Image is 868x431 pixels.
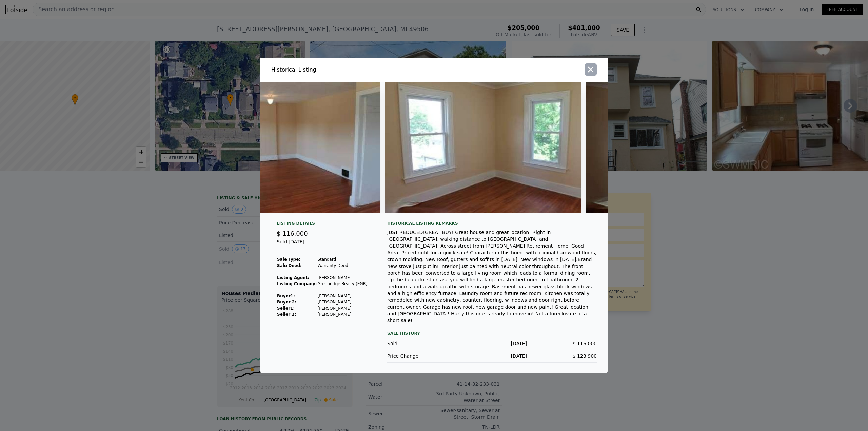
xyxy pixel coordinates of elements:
[385,82,581,213] img: Property Img
[586,82,782,213] img: Property Img
[277,263,302,268] strong: Sale Deed:
[317,305,368,311] td: [PERSON_NAME]
[277,257,300,262] strong: Sale Type:
[277,294,295,298] strong: Buyer 1 :
[573,353,597,359] span: $ 123,900
[317,281,368,287] td: Greenridge Realty (EGR)
[573,341,597,346] span: $ 116,000
[271,66,431,74] div: Historical Listing
[457,340,527,347] div: [DATE]
[317,299,368,305] td: [PERSON_NAME]
[317,262,368,269] td: Warranty Deed
[387,340,457,347] div: Sold
[317,293,368,299] td: [PERSON_NAME]
[277,230,308,237] span: $ 116,000
[277,221,371,229] div: Listing Details
[457,353,527,359] div: [DATE]
[277,281,317,286] strong: Listing Company:
[317,311,368,317] td: [PERSON_NAME]
[317,275,368,281] td: [PERSON_NAME]
[277,306,295,311] strong: Seller 1 :
[387,353,457,359] div: Price Change
[387,221,597,226] div: Historical Listing remarks
[277,275,309,280] strong: Listing Agent:
[387,229,597,324] div: JUST REDUCED!GREAT BUY! Great house and great location! Right in [GEOGRAPHIC_DATA], walking dista...
[317,256,368,262] td: Standard
[387,329,597,337] div: Sale History
[184,82,379,213] img: Property Img
[277,238,371,251] div: Sold [DATE]
[277,300,296,305] strong: Buyer 2:
[277,312,296,317] strong: Seller 2:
